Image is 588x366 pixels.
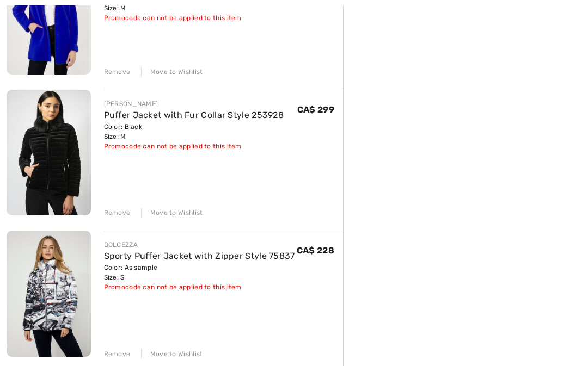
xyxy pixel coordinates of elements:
[104,141,284,151] div: Promocode can not be applied to this item
[7,90,91,215] img: Puffer Jacket with Fur Collar Style 253928
[104,110,284,120] a: Puffer Jacket with Fur Collar Style 253928
[141,208,203,218] div: Move to Wishlist
[141,67,203,77] div: Move to Wishlist
[297,245,334,256] span: CA$ 228
[141,349,203,359] div: Move to Wishlist
[104,208,131,218] div: Remove
[104,349,131,359] div: Remove
[104,240,295,250] div: DOLCEZZA
[297,104,334,115] span: CA$ 299
[104,122,284,141] div: Color: Black Size: M
[104,282,295,292] div: Promocode can not be applied to this item
[104,67,131,77] div: Remove
[104,251,295,261] a: Sporty Puffer Jacket with Zipper Style 75837
[104,99,284,109] div: [PERSON_NAME]
[104,263,295,282] div: Color: As sample Size: S
[104,13,298,23] div: Promocode can not be applied to this item
[7,231,91,357] img: Sporty Puffer Jacket with Zipper Style 75837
